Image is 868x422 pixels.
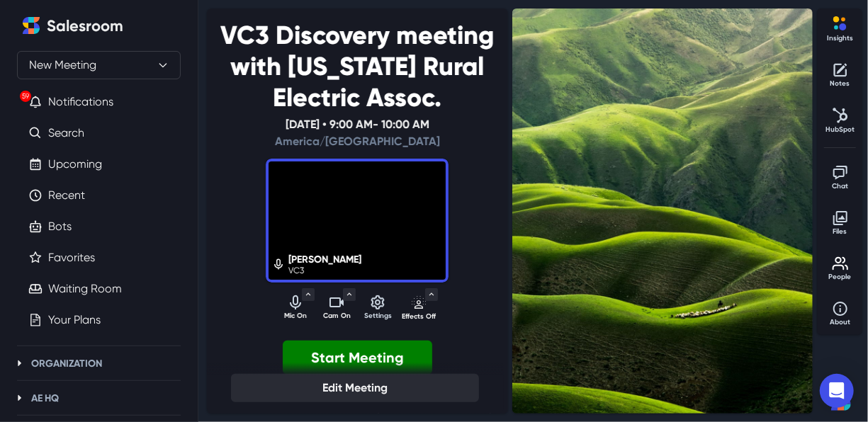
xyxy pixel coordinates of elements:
p: AE HQ [31,391,59,406]
button: Toggle Menu [302,288,315,301]
button: New Meeting [17,51,181,79]
p: Effects Off [401,312,436,322]
p: Cam On [319,311,354,321]
button: Start Meeting [283,341,432,375]
a: Upcoming [48,156,102,173]
p: Insights [823,33,858,44]
button: Edit Meeting [231,374,479,402]
button: Toggle chat [823,159,858,193]
p: [DATE] • 9:00 AM - 10:00 AM [218,116,497,150]
p: Files [823,227,858,237]
button: Toggle notes [823,57,858,91]
h1: VC3 Discovery meeting with [US_STATE] Rural Electric Assoc. [218,20,497,113]
a: Search [48,125,84,142]
button: 59Notifications [17,88,181,116]
div: Open Intercom Messenger [820,374,854,408]
p: VC3 [288,264,361,277]
p: Settings [360,311,395,321]
p: [PERSON_NAME] [288,252,361,267]
button: Mute audio [278,289,313,323]
a: Home [17,11,45,40]
p: Mic On [278,311,313,321]
span: America/[GEOGRAPHIC_DATA] [275,135,440,148]
p: About [823,317,858,328]
a: Bots [48,218,72,235]
p: HubSpot [823,125,858,135]
p: Chat [823,181,858,192]
button: Turn off camera [319,289,354,323]
button: Toggle Menu [343,288,356,301]
p: Notes [823,79,858,89]
button: Background Effects [401,289,436,323]
button: Toggle about [823,295,858,329]
button: Toggle AE HQ [11,389,28,406]
button: Toggle Insights [823,11,858,45]
a: Your Plans [48,312,101,329]
h2: Salesroom [47,17,123,35]
button: Toggle Organization [11,355,28,372]
p: Organization [31,356,102,371]
a: Favorites [48,249,95,266]
img: VC3 Discovery meeting with Minnesota Rural Electric Assoc. [512,8,813,414]
button: Settings [360,289,395,323]
div: Edit profile [271,252,361,277]
button: Toggle Menu [425,288,438,301]
button: Toggle HubSpot [823,102,858,136]
button: Toggle people [823,250,858,284]
p: People [823,272,858,283]
a: Waiting Room [48,280,122,297]
a: Recent [48,187,85,204]
svg: unmuted [271,258,286,270]
button: Toggle files [823,205,858,239]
